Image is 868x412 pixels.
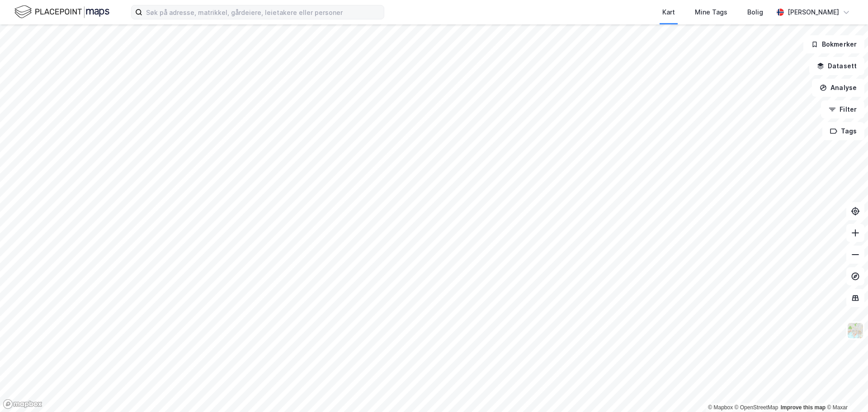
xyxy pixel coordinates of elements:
input: Søk på adresse, matrikkel, gårdeiere, leietakere eller personer [142,5,384,19]
div: Kart [662,7,675,18]
img: logo.f888ab2527a4732fd821a326f86c7f29.svg [14,4,109,20]
div: Kontrollprogram for chat [823,369,868,412]
div: Mine Tags [695,7,727,18]
div: [PERSON_NAME] [788,7,839,18]
iframe: Chat Widget [823,369,868,412]
div: Bolig [747,7,763,18]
